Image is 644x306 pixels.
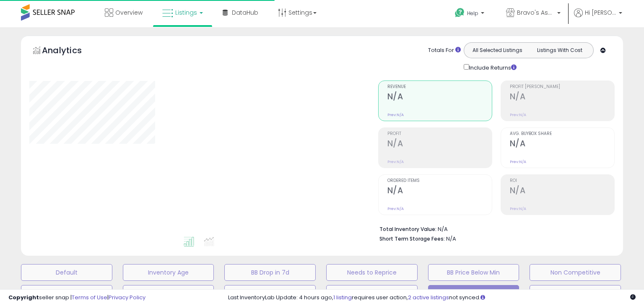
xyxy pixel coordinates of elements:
[457,62,527,72] div: Include Returns
[387,132,492,136] span: Profit
[379,223,608,233] li: N/A
[175,8,197,17] span: Listings
[232,8,258,17] span: DataHub
[123,264,214,281] button: Inventory Age
[510,159,526,164] small: Prev: N/A
[8,293,39,301] strong: Copyright
[428,285,519,302] button: Predeterminado
[510,139,614,150] h2: N/A
[387,179,492,183] span: Ordered Items
[480,295,485,300] i: Click here to read more about un-synced listings.
[428,264,519,281] button: BB Price Below Min
[467,10,478,17] span: Help
[123,285,214,302] button: Selling @ Max
[21,264,112,281] button: Default
[224,285,316,302] button: Items Being Repriced
[448,1,493,27] a: Help
[530,285,621,302] button: Suppressed
[72,293,107,301] a: Terms of Use
[510,132,614,136] span: Avg. Buybox Share
[387,159,404,164] small: Prev: N/A
[510,206,526,211] small: Prev: N/A
[228,294,636,302] div: Last InventoryLab Update: 4 hours ago, requires user action, not synced.
[42,44,98,58] h5: Analytics
[510,186,614,197] h2: N/A
[387,186,492,197] h2: N/A
[109,293,145,301] a: Privacy Policy
[530,264,621,281] button: Non Competitive
[21,285,112,302] button: Top Sellers
[115,8,143,17] span: Overview
[454,8,465,18] i: Get Help
[574,8,622,27] a: Hi [PERSON_NAME]
[224,264,316,281] button: BB Drop in 7d
[510,112,526,117] small: Prev: N/A
[387,112,404,117] small: Prev: N/A
[446,235,456,243] span: N/A
[517,8,555,17] span: Bravo's Association
[326,285,418,302] button: 30 Day Decrease
[387,92,492,103] h2: N/A
[387,85,492,89] span: Revenue
[466,45,529,56] button: All Selected Listings
[585,8,616,17] span: Hi [PERSON_NAME]
[510,85,614,89] span: Profit [PERSON_NAME]
[510,92,614,103] h2: N/A
[326,264,418,281] button: Needs to Reprice
[333,293,352,301] a: 1 listing
[387,139,492,150] h2: N/A
[428,47,461,54] div: Totals For
[379,226,436,233] b: Total Inventory Value:
[510,179,614,183] span: ROI
[8,294,145,302] div: seller snap | |
[387,206,404,211] small: Prev: N/A
[408,293,449,301] a: 2 active listings
[528,45,591,56] button: Listings With Cost
[379,235,445,242] b: Short Term Storage Fees:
